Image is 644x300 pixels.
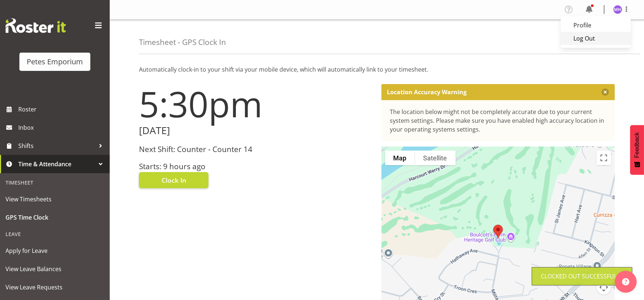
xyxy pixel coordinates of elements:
p: Automatically clock-in to your shift via your mobile device, which will automatically link to you... [139,65,615,74]
a: View Timesheets [2,190,108,208]
a: GPS Time Clock [2,208,108,227]
span: Shifts [18,140,95,151]
span: Roster [18,104,106,115]
a: Apply for Leave [2,242,108,260]
span: Inbox [18,122,106,133]
button: Show street map [385,151,415,165]
span: Apply for Leave [5,245,104,256]
span: Feedback [634,132,640,158]
h2: [DATE] [139,125,373,136]
h1: 5:30pm [139,84,373,124]
div: Petes Emporium [27,56,83,67]
div: Leave [2,227,108,242]
button: Show satellite imagery [415,151,456,165]
button: Clock In [139,172,208,188]
img: help-xxl-2.png [622,278,629,285]
span: View Leave Balances [5,263,104,274]
a: View Leave Balances [2,260,108,278]
span: View Timesheets [5,194,104,205]
span: Time & Attendance [18,159,95,170]
div: Timesheet [2,175,108,190]
button: Map camera controls [596,280,611,295]
a: Log Out [561,32,631,45]
h4: Timesheet - GPS Clock In [139,38,226,46]
div: Clocked out Successfully [541,272,623,281]
p: Location Accuracy Warning [387,88,467,96]
span: Clock In [162,175,186,185]
button: Feedback - Show survey [630,125,644,175]
button: Close message [602,88,609,96]
button: Toggle fullscreen view [596,151,611,165]
h3: Starts: 9 hours ago [139,162,373,171]
div: The location below might not be completely accurate due to your current system settings. Please m... [390,107,606,134]
img: mackenzie-halford4471.jpg [613,5,622,14]
img: Rosterit website logo [5,18,66,33]
h3: Next Shift: Counter - Counter 14 [139,145,373,153]
a: Profile [561,19,631,32]
a: View Leave Requests [2,278,108,296]
span: View Leave Requests [5,282,104,293]
span: GPS Time Clock [5,212,104,223]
